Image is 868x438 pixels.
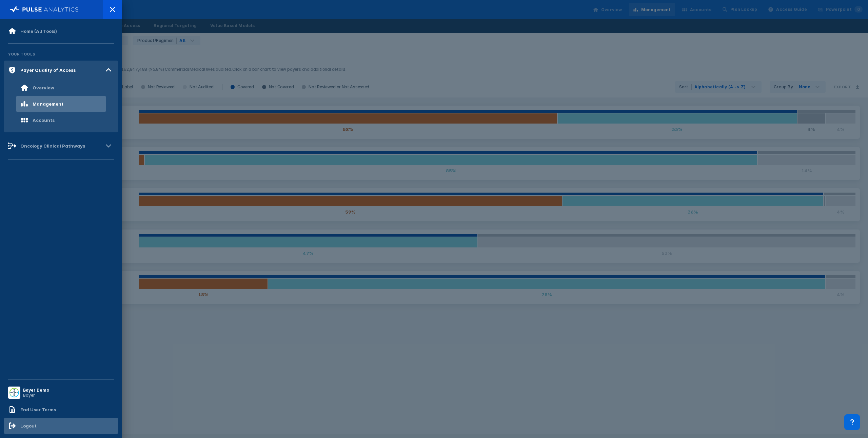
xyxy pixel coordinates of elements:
div: Bayer Demo [23,388,49,393]
div: Your Tools [4,48,118,61]
img: pulse-logo-full-white.svg [10,5,79,14]
a: Accounts [4,112,118,128]
div: End User Terms [20,407,56,412]
a: Overview [4,80,118,96]
div: Logout [20,423,37,429]
div: Accounts [33,117,55,123]
div: Management [33,101,63,107]
div: Overview [33,85,54,90]
a: Home (All Tools) [4,23,118,39]
div: Home (All Tools) [20,28,57,34]
div: Bayer [23,393,49,398]
a: Management [4,96,118,112]
div: Contact Support [844,414,860,430]
div: Payer Quality of Access [20,67,76,73]
div: Oncology Clinical Pathways [20,143,85,149]
img: menu button [9,388,19,397]
a: End User Terms [4,401,118,418]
